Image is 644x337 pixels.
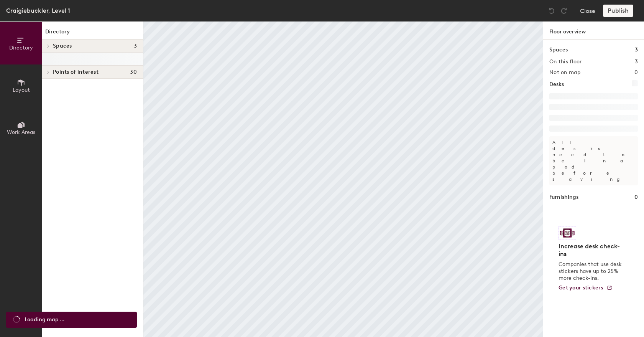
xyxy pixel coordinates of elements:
h1: Directory [42,28,143,40]
span: Points of interest [53,69,99,75]
h1: Desks [549,80,564,89]
h2: 3 [635,59,638,65]
h1: 3 [635,46,638,54]
h4: Increase desk check-ins [559,243,624,258]
div: Craigiebuckler, Level 1 [6,6,70,15]
h1: Spaces [549,46,568,54]
span: Spaces [53,43,72,49]
span: 30 [130,69,137,75]
span: Layout [13,87,30,93]
span: 3 [134,43,137,49]
h1: Floor overview [543,21,644,40]
canvas: Map [143,21,543,337]
img: Redo [560,7,568,15]
h2: 0 [634,69,638,76]
img: Undo [548,7,555,15]
span: Loading map ... [25,316,64,324]
p: All desks need to be in a pod before saving [549,136,638,185]
p: Companies that use desk stickers have up to 25% more check-ins. [559,261,624,282]
a: Get your stickers [559,285,613,291]
span: Directory [9,45,33,51]
button: Close [580,5,595,17]
h1: Furnishings [549,193,578,202]
h1: 0 [634,193,638,202]
img: Sticker logo [559,226,576,240]
span: Work Areas [7,129,35,135]
h2: On this floor [549,59,582,65]
h2: Not on map [549,69,580,76]
span: Get your stickers [559,284,603,291]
